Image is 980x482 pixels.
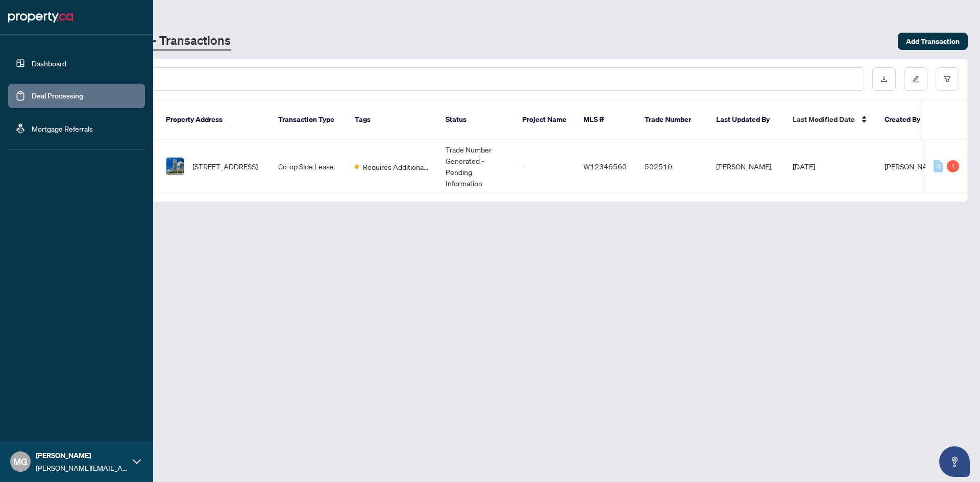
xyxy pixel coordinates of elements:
[32,124,93,133] a: Mortgage Referrals
[36,462,128,473] span: [PERSON_NAME][EMAIL_ADDRESS][DOMAIN_NAME]
[8,9,73,26] img: logo
[880,75,888,83] span: download
[793,162,815,171] span: [DATE]
[947,160,959,172] div: 1
[636,100,708,140] th: Trade Number
[636,140,708,193] td: 502510
[32,91,83,100] a: Deal Processing
[347,100,437,140] th: Tags
[934,160,943,172] div: 0
[36,450,128,461] span: [PERSON_NAME]
[793,114,855,125] span: Last Modified Date
[437,100,514,140] th: Status
[885,162,940,171] span: [PERSON_NAME]
[270,100,347,140] th: Transaction Type
[939,446,970,477] button: Open asap
[904,67,927,91] button: edit
[32,59,66,68] a: Dashboard
[158,100,270,140] th: Property Address
[437,140,514,193] td: Trade Number Generated - Pending Information
[514,140,575,193] td: -
[785,100,876,140] th: Last Modified Date
[192,161,258,172] span: [STREET_ADDRESS]
[583,162,627,171] span: W12346560
[898,33,968,50] button: Add Transaction
[270,140,347,193] td: Co-op Side Lease
[13,454,28,469] span: MG
[166,158,184,175] img: thumbnail-img
[514,100,575,140] th: Project Name
[363,161,429,172] span: Requires Additional Docs
[906,33,960,49] span: Add Transaction
[708,140,785,193] td: [PERSON_NAME]
[872,67,896,91] button: download
[944,75,951,83] span: filter
[575,100,636,140] th: MLS #
[912,75,919,83] span: edit
[708,100,785,140] th: Last Updated By
[936,67,959,91] button: filter
[876,100,938,140] th: Created By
